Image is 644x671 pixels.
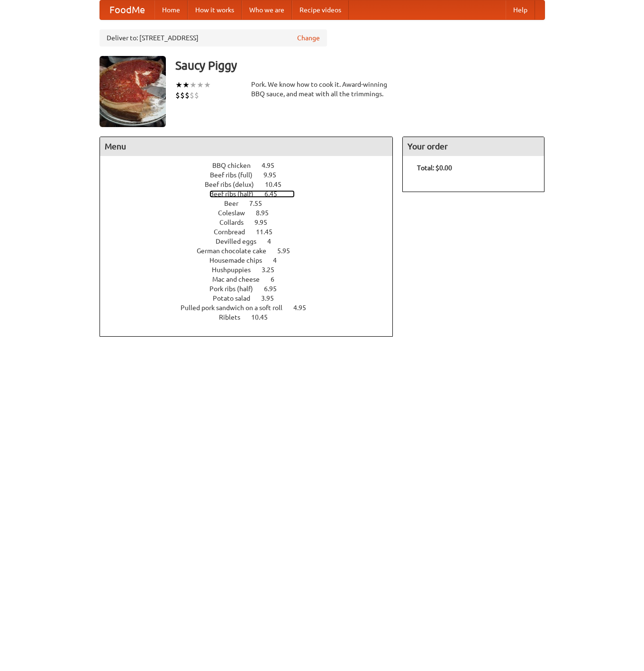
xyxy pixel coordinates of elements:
a: Collards 9.95 [219,219,285,226]
span: 6.95 [264,285,286,293]
li: $ [194,90,199,101]
li: ★ [190,80,197,90]
span: BBQ chicken [212,162,260,169]
li: $ [185,90,190,101]
a: FoodMe [100,0,154,19]
span: Potato salad [213,294,260,302]
h3: Saucy Piggy [175,56,545,75]
span: Coleslaw [218,209,254,217]
span: Pulled pork sandwich on a soft roll [181,304,292,312]
span: Beer [224,200,248,207]
div: Deliver to: [STREET_ADDRESS] [100,29,327,46]
span: 9.95 [254,219,277,226]
img: angular.jpg [100,56,166,127]
a: Riblets 10.45 [219,313,285,321]
span: Mac and cheese [212,276,269,283]
h4: Menu [100,137,393,156]
a: Beef ribs (delux) 10.45 [205,181,299,188]
span: 10.45 [265,181,291,188]
a: Home [154,0,188,19]
li: ★ [204,80,211,90]
a: Help [506,0,535,19]
span: 4.95 [262,162,284,169]
a: Beer 7.55 [224,200,280,207]
a: Devilled eggs 4 [216,238,289,245]
span: 6 [271,276,284,283]
b: Total: $0.00 [417,164,452,172]
li: $ [180,90,185,101]
a: Mac and cheese 6 [212,276,292,283]
span: Housemade chips [209,257,272,264]
span: German chocolate cake [197,247,276,255]
span: 9.95 [263,171,286,179]
span: Beef ribs (full) [210,171,262,179]
span: Devilled eggs [216,238,266,245]
span: 7.55 [249,200,272,207]
span: Riblets [219,313,250,321]
a: Recipe videos [292,0,349,19]
span: 3.25 [262,266,284,274]
li: ★ [197,80,204,90]
a: Housemade chips 4 [209,257,294,264]
span: Collards [219,219,253,226]
a: Who we are [242,0,292,19]
a: German chocolate cake 5.95 [197,247,308,255]
a: BBQ chicken 4.95 [212,162,292,169]
li: $ [190,90,194,101]
span: Pork ribs (half) [209,285,263,293]
span: 6.45 [264,190,287,198]
li: ★ [182,80,190,90]
a: Coleslaw 8.95 [218,209,286,217]
a: Change [297,33,320,43]
a: Potato salad 3.95 [213,294,291,302]
a: Pork ribs (half) 6.95 [209,285,294,293]
span: Beef ribs (delux) [205,181,263,188]
span: 4 [267,238,281,245]
span: 4.95 [293,304,316,312]
span: 5.95 [277,247,299,255]
a: Beef ribs (full) 9.95 [210,171,294,179]
a: Cornbread 11.45 [214,228,290,236]
a: How it works [188,0,242,19]
a: Beef ribs (half) 6.45 [209,190,295,198]
span: 11.45 [256,228,282,236]
a: Pulled pork sandwich on a soft roll 4.95 [181,304,324,312]
li: $ [175,90,180,101]
h4: Your order [403,137,544,156]
div: Pork. We know how to cook it. Award-winning BBQ sauce, and meat with all the trimmings. [251,80,393,99]
span: Hushpuppies [212,266,260,274]
span: Cornbread [214,228,254,236]
li: ★ [175,80,182,90]
span: 10.45 [251,313,277,321]
span: 8.95 [256,209,278,217]
span: 3.95 [261,294,283,302]
span: 4 [273,257,286,264]
a: Hushpuppies 3.25 [212,266,292,274]
span: Beef ribs (half) [209,190,263,198]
